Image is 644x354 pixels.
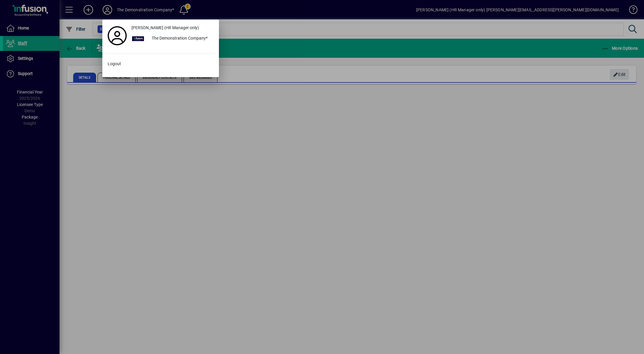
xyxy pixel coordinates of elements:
a: Profile [105,30,129,41]
span: Logout [108,61,121,67]
button: Logout [105,59,216,69]
div: The Demonstration Company* [147,33,216,44]
button: The Demonstration Company* [129,33,216,44]
span: [PERSON_NAME] (HR Manager only) [131,25,199,31]
a: [PERSON_NAME] (HR Manager only) [129,23,216,33]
